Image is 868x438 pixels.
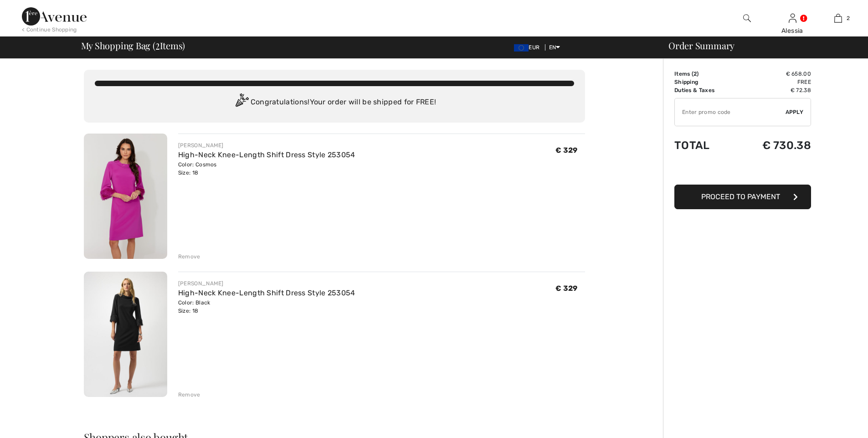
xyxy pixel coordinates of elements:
[178,160,355,177] div: Color: Cosmos Size: 18
[693,71,697,77] span: 2
[674,78,736,86] td: Shipping
[789,13,796,24] img: My Info
[789,14,796,22] a: Sign In
[816,13,860,24] a: 2
[674,70,736,78] td: Items ( )
[232,93,251,112] img: Congratulation2.svg
[736,86,811,94] td: € 72.38
[155,39,160,51] span: 2
[178,252,200,261] div: Remove
[674,86,736,94] td: Duties & Taxes
[555,146,578,155] span: € 329
[701,192,780,201] span: Proceed to Payment
[847,14,850,22] span: 2
[674,130,736,161] td: Total
[736,130,811,161] td: € 730.38
[178,289,355,297] a: High-Neck Knee-Length Shift Dress Style 253054
[514,44,529,52] img: Euro
[786,108,804,116] span: Apply
[736,78,811,86] td: Free
[84,272,167,397] img: High-Neck Knee-Length Shift Dress Style 253054
[178,279,355,288] div: [PERSON_NAME]
[743,13,751,24] img: search the website
[657,41,863,50] div: Order Summary
[178,141,355,149] div: [PERSON_NAME]
[514,44,543,51] span: EUR
[84,134,167,259] img: High-Neck Knee-Length Shift Dress Style 253054
[178,391,200,399] div: Remove
[81,41,185,50] span: My Shopping Bag ( Items)
[674,185,811,209] button: Proceed to Payment
[22,26,77,34] div: < Continue Shopping
[675,98,786,126] input: Promo code
[834,13,842,24] img: My Bag
[22,7,87,26] img: 1ère Avenue
[770,26,815,36] div: Alessia
[555,284,578,293] span: € 329
[549,44,560,51] span: EN
[674,161,811,181] iframe: PayPal
[178,299,355,315] div: Color: Black Size: 18
[95,93,574,112] div: Congratulations! Your order will be shipped for FREE!
[736,70,811,78] td: € 658.00
[178,150,355,159] a: High-Neck Knee-Length Shift Dress Style 253054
